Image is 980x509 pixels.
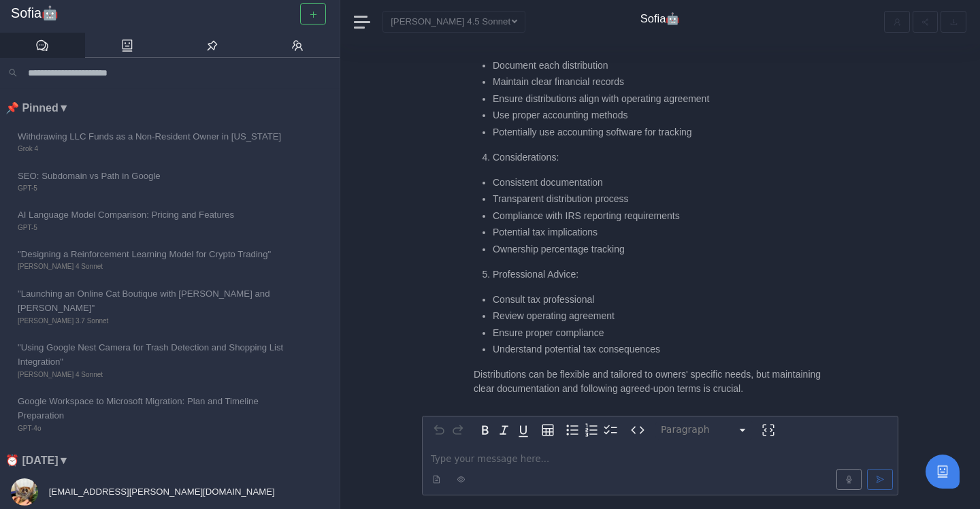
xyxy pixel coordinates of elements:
[18,286,291,316] span: "Launching an Online Cat Boutique with [PERSON_NAME] and [PERSON_NAME]"
[18,183,291,194] span: GPT-5
[18,144,291,154] span: Grok 4
[493,342,834,357] li: Understand potential tax consequences
[493,242,834,257] li: Ownership percentage tracking
[493,150,834,165] li: Considerations:
[5,99,340,117] li: 📌 Pinned ▼
[493,293,834,307] li: Consult tax professional
[46,487,275,497] span: [EMAIL_ADDRESS][PERSON_NAME][DOMAIN_NAME]
[493,192,834,206] li: Transparent distribution process
[601,421,620,440] button: Check list
[493,309,834,323] li: Review operating agreement
[493,75,834,89] li: Maintain clear financial records
[18,316,291,327] span: [PERSON_NAME] 3.7 Sonnet
[476,421,495,440] button: Bold
[628,421,647,440] button: Inline code format
[514,421,533,440] button: Underline
[655,421,753,440] button: Block type
[423,444,898,495] div: editable markdown
[18,370,291,380] span: [PERSON_NAME] 4 Sonnet
[493,209,834,223] li: Compliance with IRS reporting requirements
[493,59,834,73] li: Document each distribution
[474,367,834,396] p: Distributions can be flexible and tailored to owners' specific needs, but maintaining clear docum...
[493,108,834,122] li: Use proper accounting methods
[495,421,514,440] button: Italic
[18,423,291,434] span: GPT-4o
[11,5,329,22] a: Sofia🤖
[563,421,582,440] button: Bulleted list
[640,12,681,26] h4: Sofia🤖
[18,394,291,423] span: Google Workspace to Microsoft Migration: Plan and Timeline Preparation
[493,267,834,282] li: Professional Advice:
[563,421,620,440] div: toggle group
[5,452,340,470] li: ⏰ [DATE] ▼
[18,208,291,222] span: AI Language Model Comparison: Pricing and Features
[493,225,834,240] li: Potential tax implications
[582,421,601,440] button: Numbered list
[493,326,834,340] li: Ensure proper compliance
[18,223,291,233] span: GPT-5
[18,129,291,144] span: Withdrawing LLC Funds as a Non-Resident Owner in [US_STATE]
[18,247,291,261] span: "Designing a Reinforcement Learning Model for Crypto Trading"
[493,176,834,190] li: Consistent documentation
[493,125,834,139] li: Potentially use accounting software for tracking
[22,63,331,82] input: Search conversations
[18,261,291,272] span: [PERSON_NAME] 4 Sonnet
[493,92,834,106] li: Ensure distributions align with operating agreement
[18,169,291,183] span: SEO: Subdomain vs Path in Google
[18,340,291,370] span: "Using Google Nest Camera for Trash Detection and Shopping List Integration"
